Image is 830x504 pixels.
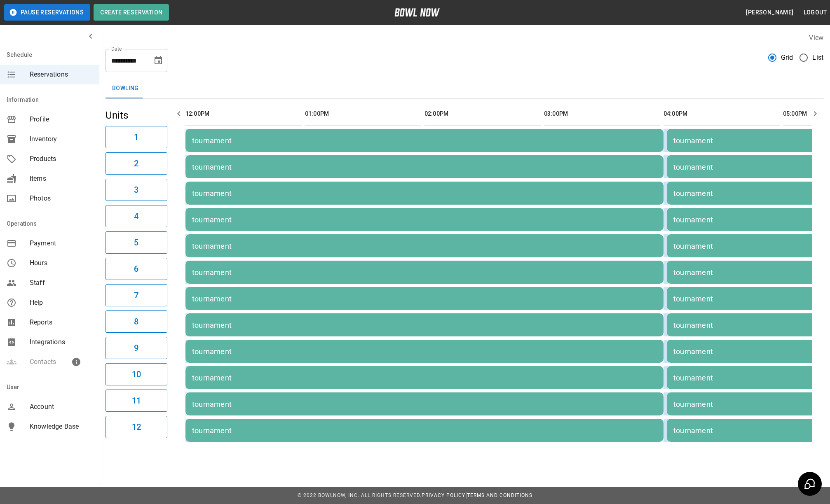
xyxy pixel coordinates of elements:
[106,179,167,201] button: 3
[134,315,138,328] h6: 8
[467,492,532,498] a: Terms and Conditions
[781,53,793,63] span: Grid
[106,205,167,227] button: 4
[134,183,138,196] h6: 3
[800,5,830,20] button: Logout
[106,231,167,254] button: 5
[30,258,92,268] span: Hours
[132,368,141,381] h6: 10
[94,4,169,21] button: Create Reservation
[192,400,657,408] div: tournament
[106,416,167,438] button: 12
[30,154,92,164] span: Products
[422,492,465,498] a: Privacy Policy
[298,492,422,498] span: © 2022 BowlNow, Inc. All Rights Reserved.
[185,102,302,126] th: 12:00PM
[192,136,657,145] div: tournament
[30,278,92,288] span: Staff
[30,422,92,432] span: Knowledge Base
[134,157,138,170] h6: 2
[134,210,138,223] h6: 4
[134,262,138,275] h6: 6
[192,189,657,198] div: tournament
[192,242,657,250] div: tournament
[106,79,823,98] div: inventory tabs
[30,337,92,347] span: Integrations
[106,284,167,306] button: 7
[106,310,167,333] button: 8
[106,363,167,385] button: 10
[192,215,657,224] div: tournament
[305,102,421,126] th: 01:00PM
[30,70,92,79] span: Reservations
[106,126,167,148] button: 1
[4,4,90,21] button: Pause Reservations
[106,79,145,98] button: Bowling
[106,109,167,122] h5: Units
[812,53,823,63] span: List
[192,426,657,435] div: tournament
[192,268,657,277] div: tournament
[30,194,92,203] span: Photos
[544,102,660,126] th: 03:00PM
[30,174,92,184] span: Items
[30,134,92,144] span: Inventory
[106,390,167,412] button: 11
[134,131,138,144] h6: 1
[394,8,440,16] img: logo
[30,114,92,124] span: Profile
[192,347,657,356] div: tournament
[30,238,92,248] span: Payment
[192,294,657,303] div: tournament
[134,341,138,355] h6: 9
[132,420,141,434] h6: 12
[150,52,166,69] button: Choose date, selected date is Oct 25, 2025
[809,34,823,42] label: View
[134,289,138,302] h6: 7
[192,321,657,329] div: tournament
[106,152,167,175] button: 2
[424,102,541,126] th: 02:00PM
[106,258,167,280] button: 6
[132,394,141,407] h6: 11
[134,236,138,249] h6: 5
[743,5,797,20] button: [PERSON_NAME]
[30,402,92,412] span: Account
[30,317,92,327] span: Reports
[192,373,657,382] div: tournament
[192,163,657,171] div: tournament
[30,298,92,308] span: Help
[106,337,167,359] button: 9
